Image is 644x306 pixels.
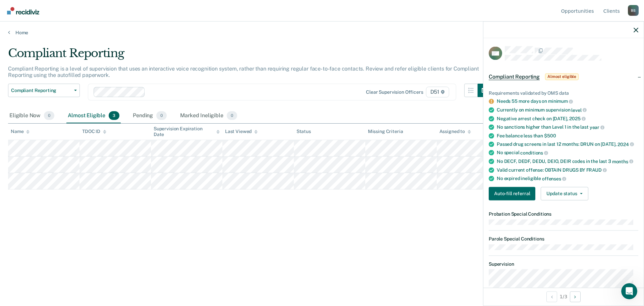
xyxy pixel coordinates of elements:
[439,129,471,134] div: Assigned to
[542,176,566,181] span: offenses
[227,111,237,120] span: 0
[497,158,638,164] div: No DECF, DEDF, DEDU, DEIO, DEIR codes in the last 3
[569,116,585,121] span: 2025
[489,211,638,217] dt: Probation Special Conditions
[497,176,638,182] div: No expired ineligible
[489,90,638,96] div: Requirements validated by OMS data
[7,7,39,14] img: Recidiviz
[586,167,607,173] span: FRAUD
[489,261,638,267] dt: Supervision
[497,99,568,104] a: Needs 55 more days on minimum
[82,129,106,134] div: TDOC ID
[179,108,238,123] div: Marked Ineligible
[612,159,633,164] span: months
[66,108,121,123] div: Almost Eligible
[520,150,548,156] span: conditions
[570,291,581,302] button: Next Opportunity
[131,108,168,123] div: Pending
[628,5,639,16] button: Profile dropdown button
[497,167,638,173] div: Valid current offense: OBTAIN DRUGS BY
[497,124,638,130] div: No sanctions higher than Level 1 in the last
[489,236,638,242] dt: Parole Special Conditions
[497,107,638,113] div: Currently on minimum supervision
[497,141,638,147] div: Passed drug screens in last 12 months: DRUN on [DATE],
[225,129,258,134] div: Last Viewed
[497,116,638,122] div: Negative arrest check on [DATE],
[544,133,556,138] span: $500
[621,283,637,299] iframe: Intercom live chat
[571,107,586,113] span: level
[8,108,56,123] div: Eligible Now
[8,30,636,36] a: Home
[156,111,167,120] span: 0
[8,46,491,65] div: Compliant Reporting
[297,129,311,134] div: Status
[483,66,644,87] div: Compliant ReportingAlmost eligible
[44,111,54,120] span: 0
[426,87,449,97] span: D51
[368,129,403,134] div: Missing Criteria
[628,5,639,16] div: B S
[109,111,119,120] span: 3
[541,187,588,200] button: Update status
[590,124,604,130] span: year
[489,187,538,200] a: Navigate to form link
[11,88,71,93] span: Compliant Reporting
[497,133,638,138] div: Fee balance less than
[8,65,479,78] p: Compliant Reporting is a level of supervision that uses an interactive voice recognition system, ...
[11,129,30,134] div: Name
[497,150,638,156] div: No special
[366,89,423,95] div: Clear supervision officers
[154,126,220,137] div: Supervision Expiration Date
[546,291,557,302] button: Previous Opportunity
[489,187,535,200] button: Auto-fill referral
[483,288,644,305] div: 1 / 3
[545,73,579,80] span: Almost eligible
[618,141,634,147] span: 2024
[489,73,540,80] span: Compliant Reporting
